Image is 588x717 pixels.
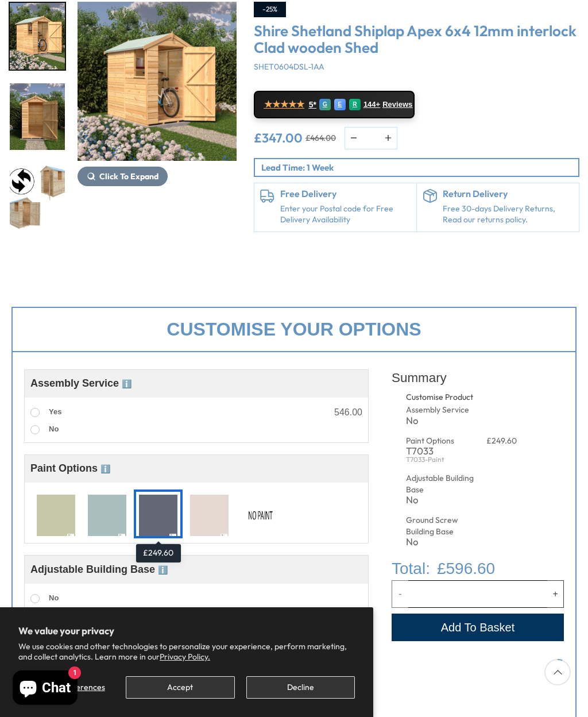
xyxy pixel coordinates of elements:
[78,167,168,186] button: Click To Expand
[254,23,579,56] h3: Shire Shetland Shiplap Apex 6x4 12mm interlock Clad wooden Shed
[241,495,280,537] img: No Paint
[406,446,477,456] div: T7033
[10,3,65,70] img: ShetlandShiplapApex6x425_Garden_LH_LIFE_cls_200x200.jpg
[10,83,65,150] img: ShetlandShiplapApex6x425_Garden_ENDOPENCLS_200x200.jpg
[406,456,477,463] div: T7033-Paint
[122,379,131,388] span: ℹ️
[392,364,564,392] div: Summary
[254,61,324,72] span: SHET0604DSL-1AA
[9,2,66,71] div: 1 / 20
[139,495,177,537] img: T7033
[261,161,578,174] p: Lead Time: 1 Week
[9,82,66,151] div: 2 / 20
[18,626,355,636] h2: We value your privacy
[406,392,517,403] div: Customise Product
[547,580,564,608] button: Increase quantity
[78,2,237,161] img: Shire Shetland Shiplap Apex 6x4 12mm interlock Clad wooden Shed
[9,670,81,708] inbox-online-store-chat: Shopify online store chat
[30,462,110,474] span: Paint Options
[264,99,304,110] span: ★★★★★
[18,641,355,662] p: We use cookies and other technologies to personalize your experience, perform marketing, and coll...
[99,171,158,182] span: Click To Expand
[406,515,477,537] div: Ground Screw Building Base
[406,416,477,426] div: No
[334,99,346,110] div: E
[49,425,59,433] span: No
[32,489,80,538] div: T7010
[126,676,234,699] button: Accept
[246,676,355,699] button: Decline
[185,489,234,538] div: T7078
[406,537,477,547] div: No
[134,489,183,538] div: T7033
[363,100,380,109] span: 144+
[254,91,415,118] a: ★★★★★ 5* G E R 144+ Reviews
[443,189,573,199] h6: Return Delivery
[406,495,477,505] div: No
[160,652,210,662] a: Privacy Policy.
[49,407,61,416] span: Yes
[443,203,573,226] p: Free 30-days Delivery Returns, Read our returns policy.
[406,473,477,495] div: Adjustable Building Base
[382,100,412,109] span: Reviews
[254,132,303,144] ins: £347.00
[280,203,411,226] a: Enter your Postal code for Free Delivery Availability
[9,163,66,232] div: 3 / 20
[305,134,336,142] del: £464.00
[254,2,286,17] div: -25%
[392,580,408,608] button: Decrease quantity
[30,564,168,575] span: Adjustable Building Base
[406,435,477,447] div: Paint Options
[190,495,229,537] img: T7078
[49,593,59,602] span: No
[30,377,131,389] span: Assembly Service
[334,408,362,417] div: 546.00
[406,404,477,416] div: Assembly Service
[280,189,411,199] h6: Free Delivery
[236,489,285,538] div: No Paint
[37,495,75,537] img: T7010
[78,2,237,232] div: 1 / 20
[349,99,361,110] div: R
[83,489,131,538] div: T7024
[319,99,331,110] div: G
[408,580,548,608] input: Quantity
[437,557,495,580] span: £596.60
[11,307,577,352] div: Customise your options
[88,495,126,537] img: T7024
[10,164,65,230] img: ShetlandShiplapApex6x425_swapoptions_200x200.jpg
[100,464,110,473] span: ℹ️
[486,435,517,446] span: £249.60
